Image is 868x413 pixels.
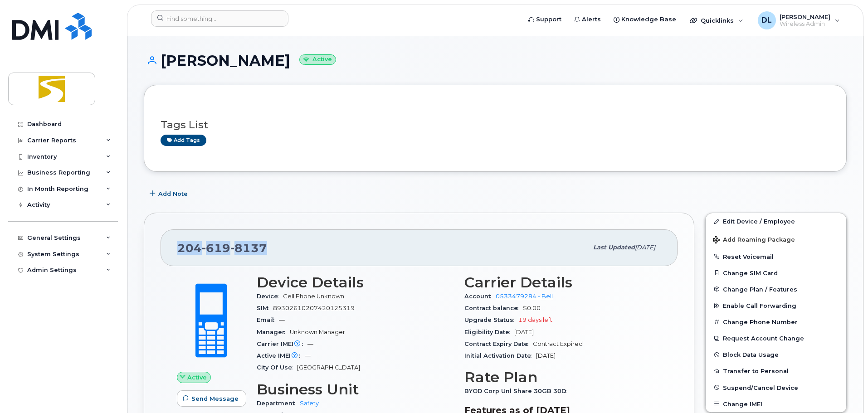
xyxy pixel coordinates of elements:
[593,244,635,251] span: Last updated
[191,394,239,403] span: Send Message
[161,119,830,131] h3: Tags List
[706,230,846,248] button: Add Roaming Package
[257,293,283,300] span: Device
[305,352,311,359] span: —
[496,293,553,300] a: 0533479284 - Bell
[706,379,846,396] button: Suspend/Cancel Device
[257,364,297,371] span: City Of Use
[144,53,847,68] h1: [PERSON_NAME]
[706,314,846,330] button: Change Phone Number
[464,274,661,291] h3: Carrier Details
[706,281,846,297] button: Change Plan / Features
[297,364,360,371] span: [GEOGRAPHIC_DATA]
[713,236,795,245] span: Add Roaming Package
[464,329,514,335] span: Eligibility Date
[464,340,533,347] span: Contract Expiry Date
[257,316,279,323] span: Email
[514,329,534,335] span: [DATE]
[706,346,846,363] button: Block Data Usage
[257,400,300,407] span: Department
[257,274,454,291] h3: Device Details
[723,384,798,391] span: Suspend/Cancel Device
[635,244,655,251] span: [DATE]
[533,340,583,347] span: Contract Expired
[230,241,267,255] span: 8137
[257,340,307,347] span: Carrier IMEI
[536,352,556,359] span: [DATE]
[202,241,230,255] span: 619
[161,135,206,146] a: Add tags
[144,185,195,202] button: Add Note
[300,400,319,407] a: Safety
[706,396,846,412] button: Change IMEI
[706,297,846,314] button: Enable Call Forwarding
[706,265,846,281] button: Change SIM Card
[706,363,846,379] button: Transfer to Personal
[177,241,267,255] span: 204
[464,352,536,359] span: Initial Activation Date
[290,329,345,335] span: Unknown Manager
[464,388,571,394] span: BYOD Corp Unl Share 30GB 30D
[283,293,344,300] span: Cell Phone Unknown
[257,352,305,359] span: Active IMEI
[273,305,355,311] span: 89302610207420125319
[257,329,290,335] span: Manager
[523,305,541,311] span: $0.00
[518,316,552,323] span: 19 days left
[723,302,796,309] span: Enable Call Forwarding
[257,305,273,311] span: SIM
[177,390,246,407] button: Send Message
[158,189,188,198] span: Add Note
[706,248,846,265] button: Reset Voicemail
[464,305,523,311] span: Contract balance
[279,316,285,323] span: —
[187,373,207,382] span: Active
[299,54,336,65] small: Active
[464,369,661,385] h3: Rate Plan
[706,330,846,346] button: Request Account Change
[723,286,797,292] span: Change Plan / Features
[464,316,518,323] span: Upgrade Status
[307,340,313,347] span: —
[257,381,454,398] h3: Business Unit
[706,213,846,229] a: Edit Device / Employee
[464,293,496,300] span: Account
